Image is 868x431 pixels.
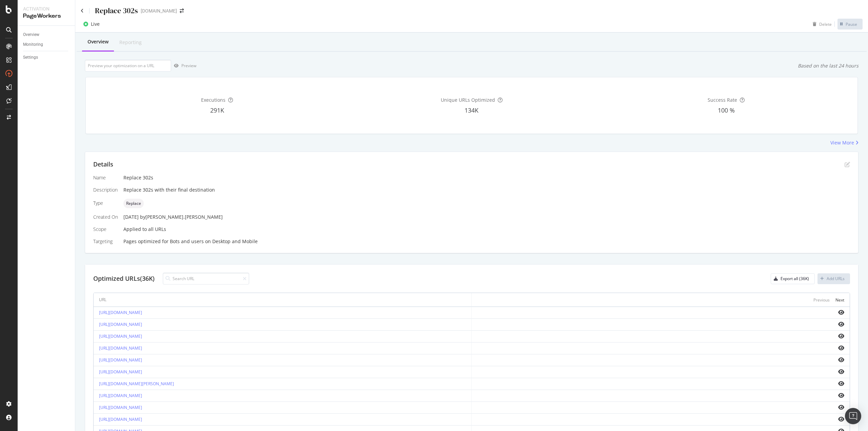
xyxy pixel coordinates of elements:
div: arrow-right-arrow-left [180,8,184,13]
div: Activation [23,5,70,12]
div: Monitoring [23,41,43,48]
div: Applied to all URLs [93,174,850,245]
div: View More [830,139,854,146]
div: Name [93,174,118,181]
i: eye [838,310,844,315]
div: Type [93,200,118,207]
input: Search URL [163,273,249,285]
a: Settings [23,54,70,61]
div: Pause [846,21,857,27]
a: [URL][DOMAIN_NAME] [99,393,142,398]
a: [URL][DOMAIN_NAME] [99,405,142,410]
div: Bots and users [170,238,204,245]
a: [URL][DOMAIN_NAME] [99,321,142,327]
a: [URL][DOMAIN_NAME] [99,345,142,351]
i: eye [838,333,844,339]
p: Analytics Inspector 1.7.0 [3,3,99,9]
button: Delete [810,19,832,30]
a: [URL][DOMAIN_NAME] [99,357,142,363]
a: [URL][DOMAIN_NAME] [99,369,142,375]
div: URL [99,297,106,303]
input: Preview your optimization on a URL [85,60,171,72]
div: Add URLs [827,276,845,281]
div: Live [91,21,100,27]
a: Overview [23,31,70,38]
button: Add URLs [817,273,850,284]
a: [URL][DOMAIN_NAME] [99,333,142,339]
button: Previous [813,296,830,304]
div: Next [835,297,844,303]
i: eye [838,321,844,327]
span: Unique URLs Optimized [441,97,495,103]
button: Next [835,296,844,304]
div: Preview [181,63,196,68]
a: [URL][DOMAIN_NAME] [99,416,142,422]
i: eye [838,405,844,410]
h5: Bazaarvoice Analytics content is not detected on this page. [3,16,99,27]
div: Targeting [93,238,118,245]
div: by [PERSON_NAME].[PERSON_NAME] [140,214,223,220]
div: Replace 302s with their final destination [123,187,850,193]
a: View More [830,139,859,146]
a: [URL][DOMAIN_NAME][PERSON_NAME] [99,381,174,387]
div: Description [93,187,118,193]
i: eye [838,381,844,386]
div: Replace 302s [123,174,850,181]
span: 134K [465,106,478,114]
a: Monitoring [23,41,70,48]
div: Based on the last 24 hours [798,62,859,69]
span: Success Rate [708,97,737,103]
div: [DATE] [123,214,850,220]
button: Pause [837,19,863,30]
div: neutral label [123,199,144,208]
abbr: Enabling validation will send analytics events to the Bazaarvoice validation service. If an event... [3,38,41,44]
i: eye [838,345,844,351]
i: eye [838,369,844,374]
div: Details [93,160,113,169]
div: Pages optimized for on [123,238,850,245]
div: Overview [87,38,108,45]
div: Settings [23,54,38,61]
a: Enable Validation [3,38,41,44]
span: 100 % [718,106,735,114]
a: [URL][DOMAIN_NAME] [99,310,142,315]
button: Export all (36K) [771,273,815,284]
div: Reporting [119,39,142,46]
button: Preview [171,60,196,71]
div: Export all (36K) [781,276,809,281]
i: eye [838,357,844,363]
div: Desktop and Mobile [212,238,258,245]
span: Executions [201,97,225,103]
div: Scope [93,226,118,233]
span: Replace [126,201,141,205]
div: Open Intercom Messenger [845,408,861,424]
div: Overview [23,31,39,38]
div: pen-to-square [845,162,850,167]
div: [DOMAIN_NAME] [141,7,177,14]
div: PageWorkers [23,12,70,20]
div: Previous [813,297,830,303]
div: Replace 302s [95,5,138,16]
span: 291K [210,106,224,114]
div: Optimized URLs (36K) [93,274,155,283]
div: Delete [819,21,832,27]
i: eye [838,416,844,422]
a: Click to go back [81,8,84,13]
i: eye [838,393,844,398]
div: Created On [93,214,118,220]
